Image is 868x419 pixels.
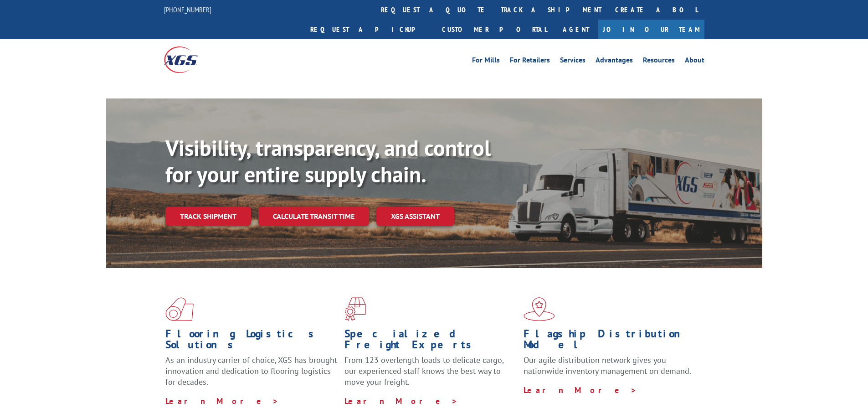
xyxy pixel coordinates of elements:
[165,355,337,387] span: As an industry carrier of choice, XGS has brought innovation and dedication to flooring logistics...
[524,385,637,395] a: Learn More >
[685,57,704,67] a: About
[560,57,586,67] a: Services
[472,57,500,67] a: For Mills
[643,57,675,67] a: Resources
[344,355,517,395] p: From 123 overlength loads to delicate cargo, our experienced staff knows the best way to move you...
[596,57,633,67] a: Advantages
[165,134,491,188] b: Visibility, transparency, and control for your entire supply chain.
[524,328,696,355] h1: Flagship Distribution Model
[510,57,550,67] a: For Retailers
[344,396,458,406] a: Learn More >
[165,297,194,321] img: xgs-icon-total-supply-chain-intelligence-red
[524,297,555,321] img: xgs-icon-flagship-distribution-model-red
[344,297,366,321] img: xgs-icon-focused-on-flooring-red
[598,20,704,39] a: Join Our Team
[303,20,435,39] a: Request a pickup
[435,20,554,39] a: Customer Portal
[165,328,338,355] h1: Flooring Logistics Solutions
[165,207,251,226] a: Track shipment
[554,20,598,39] a: Agent
[165,396,279,406] a: Learn More >
[164,5,211,14] a: [PHONE_NUMBER]
[258,207,369,226] a: Calculate transit time
[344,328,517,355] h1: Specialized Freight Experts
[376,207,454,226] a: XGS ASSISTANT
[524,355,691,376] span: Our agile distribution network gives you nationwide inventory management on demand.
